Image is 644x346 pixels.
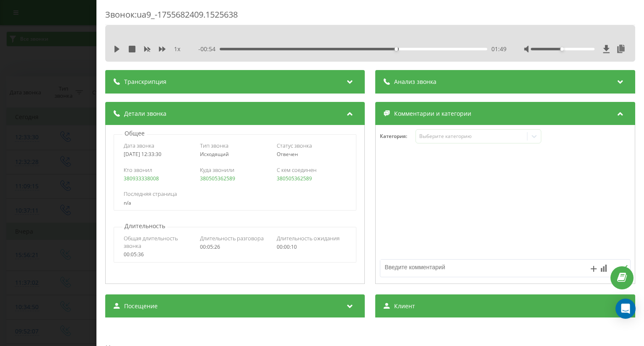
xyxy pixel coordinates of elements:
[124,302,158,310] span: Посещение
[124,142,154,149] span: Дата звонка
[124,200,346,206] div: n/a
[277,175,312,182] a: 380505362589
[277,234,340,242] span: Длительность ожидания
[277,142,312,149] span: Статус звонка
[380,133,416,139] h4: Категория :
[124,78,166,86] span: Транскрипция
[491,45,506,53] span: 01:49
[200,151,229,158] span: Исходящий
[200,166,235,174] span: Куда звонили
[124,151,194,157] div: [DATE] 12:33:30
[122,129,147,138] p: Общее
[124,252,194,258] div: 00:05:36
[615,299,636,319] div: Open Intercom Messenger
[124,175,159,182] a: 380933338008
[561,47,564,51] div: Accessibility label
[395,78,437,86] span: Анализ звонка
[277,244,347,250] div: 00:00:10
[395,47,398,51] div: Accessibility label
[200,234,264,242] span: Длительность разговора
[122,222,167,230] p: Длительность
[200,175,236,182] a: 380505362589
[124,234,194,250] span: Общая длительность звонка
[105,9,635,25] div: Звонок : ua9_-1755682409.1525638
[277,166,317,174] span: С кем соединен
[124,190,177,198] span: Последняя страница
[174,45,180,53] span: 1 x
[395,109,472,118] span: Комментарии и категории
[200,244,270,250] div: 00:05:26
[277,151,298,158] span: Отвечен
[199,45,220,53] span: - 00:54
[395,302,415,310] span: Клиент
[124,166,152,174] span: Кто звонил
[124,109,166,118] span: Детали звонка
[200,142,229,149] span: Тип звонка
[419,133,524,140] div: Выберите категорию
